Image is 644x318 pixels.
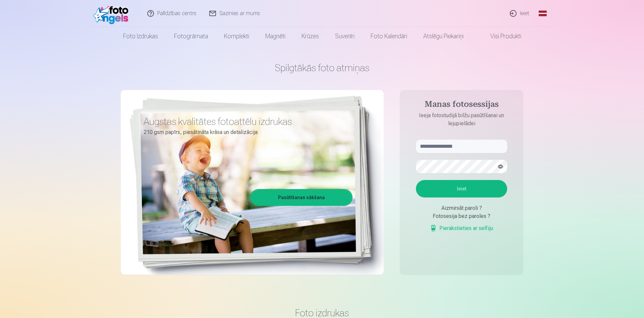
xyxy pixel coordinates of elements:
a: Fotogrāmata [166,27,216,46]
button: Ieiet [416,180,507,197]
a: Krūzes [293,27,327,46]
p: Ieeja fotostudijā bilžu pasūtīšanai un lejupielādei [409,111,514,128]
h3: Augstas kvalitātes fotoattēlu izdrukas [144,116,347,128]
img: /fa1 [93,3,132,24]
h1: Spilgtākās foto atmiņas [121,62,523,74]
a: Atslēgu piekariņi [415,27,472,46]
p: 210 gsm papīrs, piesātināta krāsa un detalizācija [144,128,347,137]
div: Fotosesija bez paroles ? [416,212,507,220]
div: Aizmirsāt paroli ? [416,204,507,212]
a: Pasūtīšanas sākšana [251,190,352,205]
a: Foto izdrukas [115,27,166,46]
a: Magnēti [257,27,293,46]
a: Foto kalendāri [363,27,415,46]
a: Komplekti [216,27,257,46]
h4: Manas fotosessijas [409,99,514,111]
a: Pierakstieties ar selfiju [430,224,493,232]
a: Suvenīri [327,27,363,46]
a: Visi produkti [472,27,529,46]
